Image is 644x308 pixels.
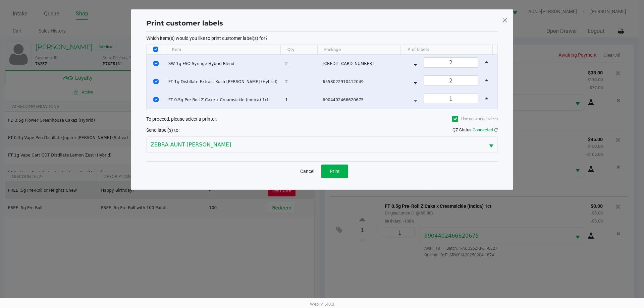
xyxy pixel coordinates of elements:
[280,45,317,55] th: Qty
[153,97,159,102] input: Select Row
[165,45,280,55] th: Item
[320,73,404,91] td: 6558022910412049
[473,127,493,132] span: Connected
[147,45,497,109] div: Data table
[153,61,159,66] input: Select Row
[330,169,340,174] span: Print
[320,91,404,109] td: 6904402466620675
[282,73,320,91] td: 2
[485,137,497,152] button: Select
[321,165,348,178] button: Print
[165,55,282,73] td: SW 1g FSO Syringe Hybrid Blend
[146,35,498,41] p: Which item(s) would you like to print customer label(s) for?
[153,79,159,84] input: Select Row
[146,116,217,122] span: To proceed, please select a printer.
[282,91,320,109] td: 1
[146,18,223,28] h1: Print customer labels
[452,127,498,132] span: QZ Status:
[153,47,158,52] input: Select All Rows
[317,45,400,55] th: Package
[320,55,404,73] td: [CREDIT_CARD_NUMBER]
[296,165,319,178] button: Cancel
[282,55,320,73] td: 2
[400,45,492,55] th: # of labels
[452,116,498,122] label: Use network devices
[146,127,179,133] span: Send label(s) to:
[310,302,334,307] span: Web: v1.40.0
[165,73,282,91] td: FT 1g Distillate Extract Kush [PERSON_NAME] (Hybrid)
[165,91,282,109] td: FT 0.5g Pre-Roll Z Cake x Creamsickle (Indica) 1ct
[151,141,481,149] span: ZEBRA-AUNT-[PERSON_NAME]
